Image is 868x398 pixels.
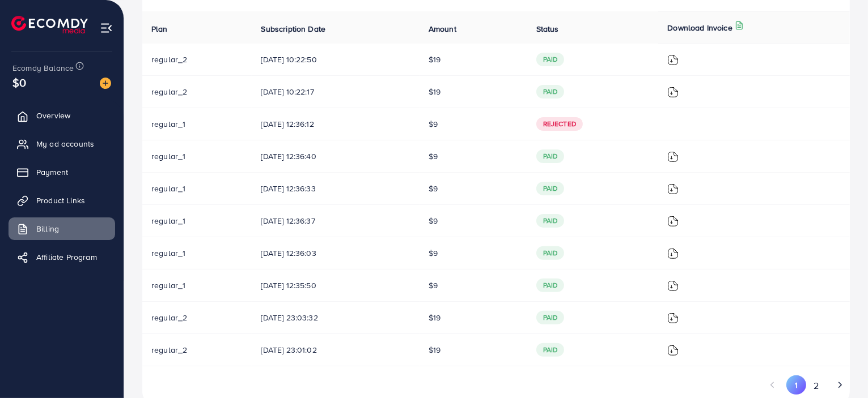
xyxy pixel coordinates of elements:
a: Product Links [9,189,115,212]
span: $9 [429,151,438,162]
span: regular_1 [151,183,185,194]
span: $19 [429,312,441,323]
ul: Pagination [763,375,850,396]
span: [DATE] 12:36:37 [261,215,410,226]
span: [DATE] 12:36:40 [261,151,410,162]
span: Ecomdy Balance [12,62,74,74]
a: Overview [9,104,115,127]
span: [DATE] 10:22:17 [261,86,410,97]
span: $9 [429,247,438,259]
span: $9 [429,118,438,130]
img: ic-download-invoice.1f3c1b55.svg [667,54,679,66]
span: $9 [429,280,438,291]
a: My ad accounts [9,132,115,155]
button: Go to page 1 [786,375,806,395]
span: regular_2 [151,312,187,323]
span: [DATE] 10:22:50 [261,54,410,65]
iframe: Chat [820,347,859,390]
span: regular_1 [151,215,185,226]
a: Affiliate Program [9,246,115,268]
span: regular_1 [151,280,185,291]
span: paid [536,85,565,99]
span: Product Links [36,195,85,206]
img: menu [100,22,113,35]
img: ic-download-invoice.1f3c1b55.svg [667,216,679,227]
span: [DATE] 23:03:32 [261,312,410,323]
p: Download Invoice [667,21,732,35]
span: [DATE] 12:36:03 [261,247,410,259]
a: Payment [9,161,115,183]
img: ic-download-invoice.1f3c1b55.svg [667,280,679,292]
span: Plan [151,23,168,35]
span: paid [536,279,565,292]
span: $9 [429,215,438,226]
span: [DATE] 12:35:50 [261,280,410,291]
span: paid [536,311,565,324]
span: Affiliate Program [36,251,97,263]
img: ic-download-invoice.1f3c1b55.svg [667,313,679,324]
button: Go to page 2 [806,375,827,396]
img: ic-download-invoice.1f3c1b55.svg [667,151,679,162]
span: paid [536,343,565,357]
a: Billing [9,217,115,240]
span: regular_2 [151,86,187,97]
span: Billing [36,223,59,234]
span: $19 [429,54,441,65]
span: [DATE] 12:36:33 [261,183,410,194]
span: paid [536,214,565,228]
img: ic-download-invoice.1f3c1b55.svg [667,248,679,259]
img: ic-download-invoice.1f3c1b55.svg [667,87,679,98]
img: ic-download-invoice.1f3c1b55.svg [667,183,679,195]
span: Payment [36,166,68,178]
span: [DATE] 12:36:12 [261,118,410,130]
span: [DATE] 23:01:02 [261,344,410,356]
img: image [100,78,111,89]
span: Subscription Date [261,23,325,35]
span: regular_2 [151,54,187,65]
span: Rejected [536,117,583,131]
span: paid [536,149,565,163]
span: paid [536,182,565,195]
img: ic-download-invoice.1f3c1b55.svg [667,345,679,356]
span: $9 [429,183,438,194]
span: $19 [429,344,441,356]
span: regular_1 [151,118,185,130]
span: Status [536,23,559,35]
span: $19 [429,86,441,97]
span: Amount [429,23,456,35]
span: regular_2 [151,344,187,356]
span: $0 [12,74,26,91]
span: paid [536,246,565,260]
span: regular_1 [151,247,185,259]
span: Overview [36,110,70,121]
img: logo [11,16,88,33]
span: My ad accounts [36,138,94,149]
span: paid [536,53,565,66]
span: regular_1 [151,151,185,162]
